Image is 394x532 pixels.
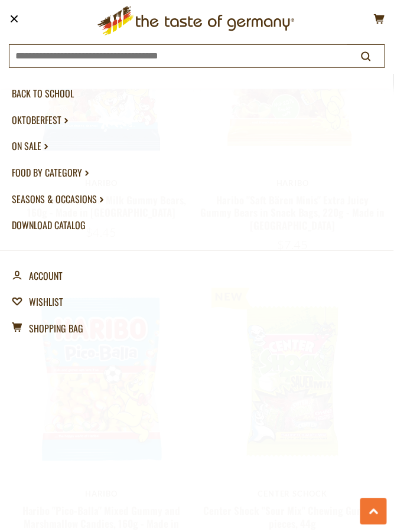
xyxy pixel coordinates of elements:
[12,212,382,239] a: Download Catalog
[12,186,382,213] a: Seasons & Occasions
[12,289,382,315] a: Wishlist
[12,159,382,186] a: Food By Category
[12,107,382,133] a: Oktoberfest
[12,133,382,159] a: On Sale
[12,80,382,107] a: Back to School
[12,263,63,289] a: Account
[12,315,382,342] a: Shopping bag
